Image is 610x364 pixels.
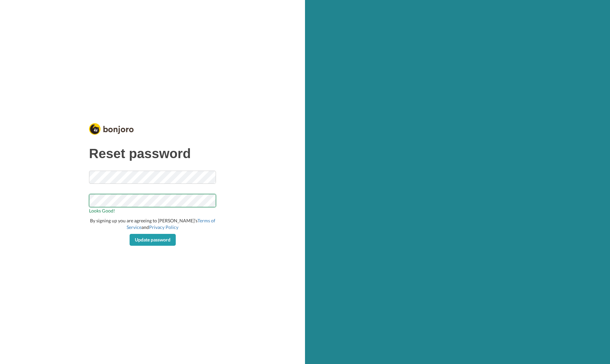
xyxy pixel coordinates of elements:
div: By signing up you are agreeing to [PERSON_NAME]’s and [89,217,216,231]
h1: Reset password [89,146,216,161]
span: Update password [135,237,170,242]
button: Update password [130,234,176,246]
a: Privacy Policy [149,224,178,230]
a: Terms of Service [127,218,215,230]
span: Looks Good! [89,207,216,214]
